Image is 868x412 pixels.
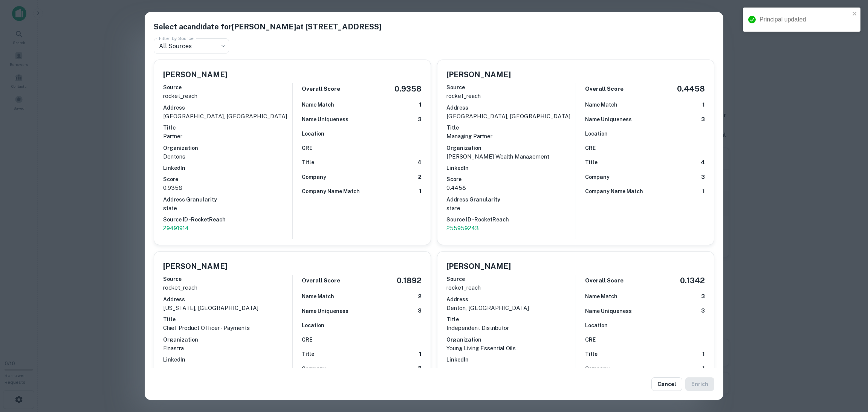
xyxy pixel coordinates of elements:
div: All Sources [154,38,229,53]
h6: CRE [585,336,596,344]
p: state [163,204,292,213]
button: close [852,11,857,18]
h6: Company [585,173,610,181]
h6: Title [446,124,576,132]
h6: Score [446,367,576,375]
h6: Overall Score [302,276,340,285]
h6: Address Granularity [446,195,576,204]
h6: Address [163,295,292,304]
p: state [446,204,576,213]
h5: 0.1342 [680,275,705,286]
h6: Address Granularity [163,195,292,204]
div: Principal updated [759,15,850,24]
h6: Address [163,104,292,112]
p: Dentons [163,152,292,161]
h6: 1 [702,187,705,196]
h6: 4 [701,158,705,167]
h6: Name Match [302,101,334,109]
h6: Company Name Match [302,187,360,195]
h6: Name Match [302,292,334,301]
h6: Name Uniqueness [302,307,348,315]
h6: 3 [701,115,705,124]
p: Chief Product Officer - Payments [163,323,292,333]
h6: Address [446,295,576,304]
h6: Location [585,130,608,138]
h6: Title [163,315,292,323]
h6: CRE [585,144,596,152]
h6: Source [446,275,576,283]
h6: Title [302,158,314,166]
h6: Score [163,175,292,183]
p: denton, [GEOGRAPHIC_DATA] [446,304,576,313]
h5: 0.1892 [397,275,422,286]
h6: Name Uniqueness [585,115,632,124]
h6: Score [163,367,292,375]
button: Cancel [651,377,682,391]
h6: 2 [418,292,422,301]
label: Filter by Source [159,35,194,41]
h6: 2 [418,173,422,182]
p: 0.9358 [163,183,292,192]
p: rocket_reach [446,283,576,292]
h6: Overall Score [302,85,340,93]
h6: Name Uniqueness [302,115,348,124]
h6: Source ID - RocketReach [446,215,576,224]
h6: Title [302,350,314,358]
p: Independent Distributor [446,323,576,333]
h6: Name Match [585,101,617,109]
h6: Location [302,130,324,138]
p: [GEOGRAPHIC_DATA], [GEOGRAPHIC_DATA] [163,112,292,121]
h5: 0.4458 [677,83,705,95]
h6: LinkedIn [446,356,576,364]
h6: Address [446,104,576,112]
p: rocket_reach [446,92,576,101]
h6: 3 [701,173,705,182]
p: rocket_reach [163,92,292,101]
h6: LinkedIn [163,164,292,172]
h6: Overall Score [585,276,623,285]
h6: 3 [701,307,705,315]
p: [US_STATE], [GEOGRAPHIC_DATA] [163,304,292,313]
h5: [PERSON_NAME] [446,69,511,80]
h6: Score [446,175,576,183]
h6: Location [585,321,608,330]
h5: [PERSON_NAME] [446,261,511,272]
h6: 1 [702,364,705,373]
h6: Company [302,365,326,373]
h6: 1 [702,101,705,109]
h6: 3 [418,364,422,373]
h6: Source ID - RocketReach [163,215,292,224]
iframe: Chat Widget [830,352,868,388]
h6: 1 [419,187,422,196]
p: [GEOGRAPHIC_DATA], [GEOGRAPHIC_DATA] [446,112,576,121]
p: [PERSON_NAME] Wealth Management [446,152,576,161]
p: rocket_reach [163,283,292,292]
a: 29491914 [163,224,292,233]
h6: Organization [446,144,576,152]
p: Partner [163,132,292,141]
h6: Company [585,365,610,373]
h6: Organization [163,336,292,344]
h6: Source [163,83,292,92]
h5: Select a candidate for [PERSON_NAME] at [STREET_ADDRESS] [154,21,714,32]
h6: 4 [417,158,422,167]
h6: Company [302,173,326,181]
h6: LinkedIn [163,356,292,364]
h6: Company Name Match [585,187,643,195]
h6: Title [585,350,598,358]
h6: Source [446,83,576,92]
h6: Title [585,158,598,166]
h6: 1 [419,101,422,109]
p: Young Living Essential Oils [446,344,576,353]
a: 255959243 [446,224,576,233]
h6: 1 [419,350,422,359]
h6: Title [446,315,576,323]
h5: [PERSON_NAME] [163,261,228,272]
p: 0.4458 [446,183,576,192]
h6: Source [163,275,292,283]
h5: 0.9358 [394,83,422,95]
h6: Location [302,321,324,330]
h6: 1 [702,350,705,359]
